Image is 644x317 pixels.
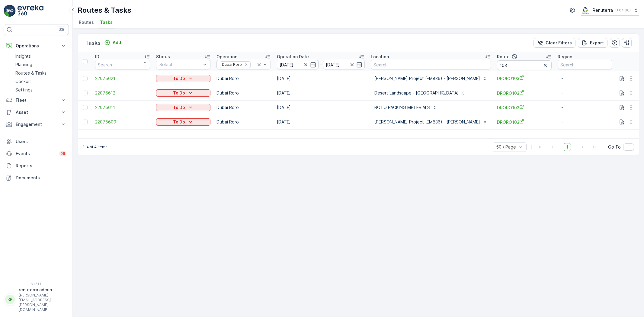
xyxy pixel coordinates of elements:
[243,62,250,67] div: Remove Dubai Roro
[4,282,69,286] span: v 1.51.1
[173,75,185,82] p: To Do
[320,61,322,68] p: -
[16,109,57,115] p: Asset
[371,74,491,83] button: [PERSON_NAME] Project (EM836) - [PERSON_NAME]
[533,38,575,48] button: Clear Filters
[83,145,107,149] p: 1-4 of 4 items
[19,287,64,293] p: renuterra.admin
[95,60,150,69] input: Search
[374,75,480,82] p: [PERSON_NAME] Project (EM836) - [PERSON_NAME]
[16,139,66,145] p: Users
[95,90,150,96] a: 22075612
[558,60,612,69] input: Search
[216,90,271,96] p: Dubai Roro
[156,118,210,126] button: To Do
[216,75,271,82] p: Dubai Roro
[4,136,69,148] a: Users
[156,54,170,60] p: Status
[95,75,150,82] a: 22075621
[83,91,88,95] div: Toggle Row Selected
[59,27,65,32] p: ⌘B
[578,38,607,48] button: Export
[16,151,56,157] p: Events
[4,5,16,17] img: logo
[95,54,99,60] p: ID
[95,104,150,110] a: 22075611
[15,87,33,93] p: Settings
[79,19,94,25] span: Routes
[374,104,430,110] p: ROTO PACKING METERIALS
[216,119,271,125] p: Dubai Roro
[4,40,69,52] button: Operations
[156,104,210,111] button: To Do
[220,62,243,67] div: Dubai Roro
[277,54,309,60] p: Operation Date
[95,119,150,125] a: 22075609
[277,60,319,69] input: dd/mm/yyyy
[274,86,368,100] td: [DATE]
[274,115,368,129] td: [DATE]
[374,90,459,96] p: Desert Landscape - [GEOGRAPHIC_DATA]
[13,77,69,86] a: Cockpit
[15,78,31,85] p: Cockpit
[216,54,237,60] p: Operation
[497,60,552,70] input: Search
[4,106,69,118] button: Asset
[608,144,621,150] span: Go To
[371,103,441,112] button: ROTO PACKING METERIALS
[100,19,113,25] span: Tasks
[590,40,604,46] p: Export
[173,104,185,110] p: To Do
[561,90,609,96] p: -
[156,75,210,82] button: To Do
[497,90,552,96] a: DRORO103
[561,75,609,82] p: -
[4,287,69,312] button: RRrenuterra.admin[PERSON_NAME][EMAIL_ADDRESS][PERSON_NAME][DOMAIN_NAME]
[4,118,69,130] button: Engagement
[16,43,57,49] p: Operations
[16,97,57,103] p: Fleet
[83,105,88,110] div: Toggle Row Selected
[173,90,185,96] p: To Do
[4,148,69,160] a: Events99
[274,71,368,86] td: [DATE]
[371,60,491,69] input: Search
[497,104,552,111] a: DRORO103
[15,62,32,68] p: Planning
[497,75,552,82] a: DRORO103
[581,5,639,16] button: Renuterra(+04:00)
[4,160,69,172] a: Reports
[274,100,368,115] td: [DATE]
[374,119,480,125] p: [PERSON_NAME] Project (EM836) - [PERSON_NAME]
[15,53,31,59] p: Insights
[216,104,271,110] p: Dubai Roro
[371,88,469,98] button: Desert Landscape - [GEOGRAPHIC_DATA]
[16,121,57,127] p: Engagement
[156,89,210,97] button: To Do
[13,60,69,69] a: Planning
[15,70,46,76] p: Routes & Tasks
[615,8,631,13] p: ( +04:00 )
[13,52,69,60] a: Insights
[323,60,365,69] input: dd/mm/yyyy
[581,7,590,14] img: Screenshot_2024-07-26_at_13.33.01.png
[113,40,121,46] p: Add
[159,62,201,68] p: Select
[546,40,572,46] p: Clear Filters
[16,175,66,181] p: Documents
[497,54,510,60] p: Route
[593,7,613,13] p: Renuterra
[16,163,66,169] p: Reports
[18,5,43,17] img: logo_light-DOdMpM7g.png
[85,39,101,47] p: Tasks
[78,5,131,15] p: Routes & Tasks
[19,293,64,312] p: [PERSON_NAME][EMAIL_ADDRESS][PERSON_NAME][DOMAIN_NAME]
[497,119,552,125] a: DRORO103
